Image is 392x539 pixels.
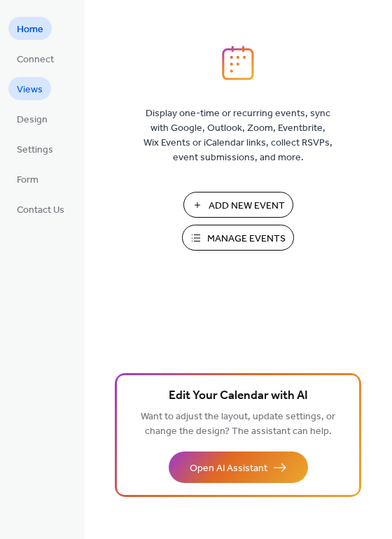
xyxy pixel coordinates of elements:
span: Open AI Assistant [190,461,267,476]
a: Home [8,17,52,40]
a: Settings [8,137,62,160]
span: Manage Events [207,232,286,246]
span: Settings [17,143,53,157]
span: Display one-time or recurring events, sync with Google, Outlook, Zoom, Eventbrite, Wix Events or ... [143,106,332,165]
span: Connect [17,52,54,67]
button: Manage Events [182,225,294,251]
span: Add New Event [209,199,285,213]
a: Connect [8,47,62,70]
span: Want to adjust the layout, update settings, or change the design? The assistant can help. [141,407,335,441]
a: Form [8,167,47,190]
span: Design [17,113,48,127]
img: logo_icon.svg [222,45,254,80]
a: Design [8,107,56,130]
a: Views [8,77,51,100]
span: Views [17,83,43,97]
span: Form [17,173,38,188]
span: Home [17,22,43,37]
button: Open AI Assistant [169,451,308,483]
button: Add New Event [183,192,293,218]
span: Contact Us [17,203,64,218]
span: Edit Your Calendar with AI [169,386,308,406]
a: Contact Us [8,197,73,220]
